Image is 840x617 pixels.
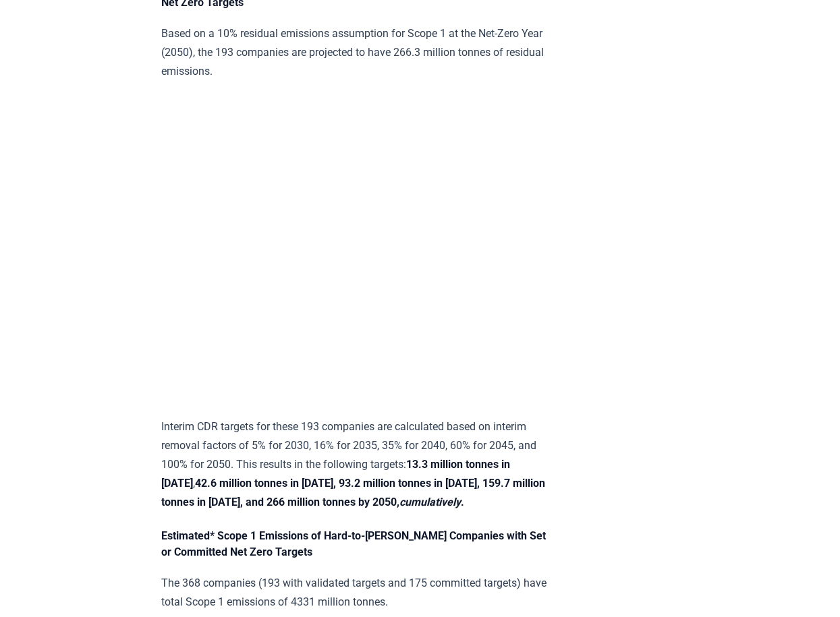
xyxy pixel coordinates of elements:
[161,574,556,612] p: The 368 companies (193 with validated targets and 175 committed targets) have total Scope 1 emiss...
[161,458,510,490] strong: 13.3 million tonnes in [DATE]
[161,528,556,560] h4: Estimated* Scope 1 Emissions of Hard-to-[PERSON_NAME] Companies with Set or Committed Net Zero Ta...
[161,24,556,81] p: Based on a 10% residual emissions assumption for Scope 1 at the Net-Zero Year (2050), the 193 com...
[161,94,556,404] iframe: Interactive line chart
[161,417,556,512] p: Interim CDR targets for these 193 companies are calculated based on interim removal factors of 5%...
[161,477,545,508] strong: 42.6 million tonnes in [DATE], 93.2 million tonnes in [DATE], 159.7 million tonnes in [DATE], and...
[399,496,461,508] em: cumulatively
